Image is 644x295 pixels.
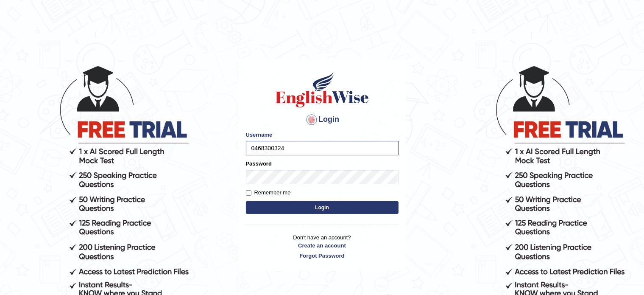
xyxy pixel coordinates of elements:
[246,242,399,250] a: Create an account
[246,201,399,214] button: Login
[246,252,399,260] a: Forgot Password
[246,233,399,260] p: Don't have an account?
[246,131,273,139] label: Username
[246,160,272,168] label: Password
[246,188,291,197] label: Remember me
[274,70,371,109] img: Logo of English Wise sign in for intelligent practice with AI
[246,190,251,196] input: Remember me
[246,113,399,126] h4: Login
